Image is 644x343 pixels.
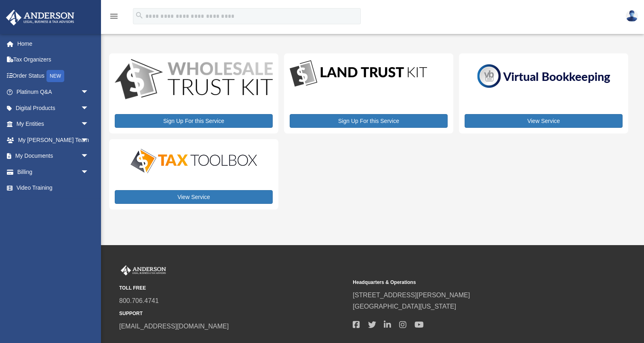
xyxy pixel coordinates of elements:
a: [GEOGRAPHIC_DATA][US_STATE] [353,303,456,310]
a: Order StatusNEW [6,68,101,84]
a: [EMAIL_ADDRESS][DOMAIN_NAME] [119,323,229,330]
a: 800.706.4741 [119,297,159,304]
span: arrow_drop_down [81,100,97,116]
a: menu [109,14,119,21]
span: arrow_drop_down [81,164,97,180]
a: [STREET_ADDRESS][PERSON_NAME] [353,292,470,299]
a: My [PERSON_NAME] Teamarrow_drop_down [6,132,101,148]
a: Sign Up For this Service [290,114,448,128]
div: NEW [46,70,64,82]
span: arrow_drop_down [81,116,97,133]
img: LandTrust_lgo-1.jpg [290,59,427,89]
a: My Entitiesarrow_drop_down [6,116,101,132]
a: Video Training [6,180,101,196]
a: Sign Up For this Service [115,114,273,128]
a: Home [6,36,101,52]
img: User Pic [626,10,638,22]
a: View Service [115,190,273,204]
i: menu [109,11,119,21]
img: Anderson Advisors Platinum Portal [119,265,168,276]
small: TOLL FREE [119,284,347,292]
a: Platinum Q&Aarrow_drop_down [6,84,101,100]
small: Headquarters & Operations [353,278,581,287]
span: arrow_drop_down [81,84,97,101]
img: WS-Trust-Kit-lgo-1.jpg [115,59,273,101]
a: Tax Organizers [6,52,101,68]
i: search [135,11,144,20]
a: Billingarrow_drop_down [6,164,101,180]
span: arrow_drop_down [81,148,97,165]
span: arrow_drop_down [81,132,97,148]
a: View Service [465,114,623,128]
img: Anderson Advisors Platinum Portal [4,10,77,25]
a: Digital Productsarrow_drop_down [6,100,97,116]
a: My Documentsarrow_drop_down [6,148,101,164]
small: SUPPORT [119,309,347,318]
